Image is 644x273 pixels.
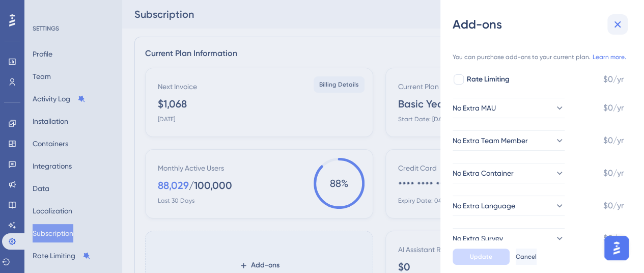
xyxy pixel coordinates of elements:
span: Update [470,253,492,261]
span: Cancel [516,253,537,261]
span: $0/yr [603,134,624,147]
span: $0/yr [603,232,624,244]
span: $0/yr [603,200,624,212]
span: Rate Limiting [467,73,510,86]
span: $0/yr [603,167,624,179]
button: Update [453,249,510,265]
span: You can purchase add-ons to your current plan. [453,53,591,61]
span: No Extra Container [453,167,514,179]
button: Cancel [516,249,537,265]
button: No Extra MAU [453,98,565,118]
button: No Extra Container [453,163,565,183]
span: No Extra Language [453,200,515,212]
span: $0/yr [603,73,624,86]
iframe: UserGuiding AI Assistant Launcher [601,233,632,263]
button: No Extra Survey [453,228,565,249]
a: Learn more. [593,53,626,61]
button: No Extra Language [453,196,565,216]
span: $0/yr [603,102,624,114]
div: Add-ons [453,16,632,33]
span: No Extra Team Member [453,134,528,147]
button: No Extra Team Member [453,130,565,151]
span: No Extra MAU [453,102,496,114]
span: No Extra Survey [453,232,503,244]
